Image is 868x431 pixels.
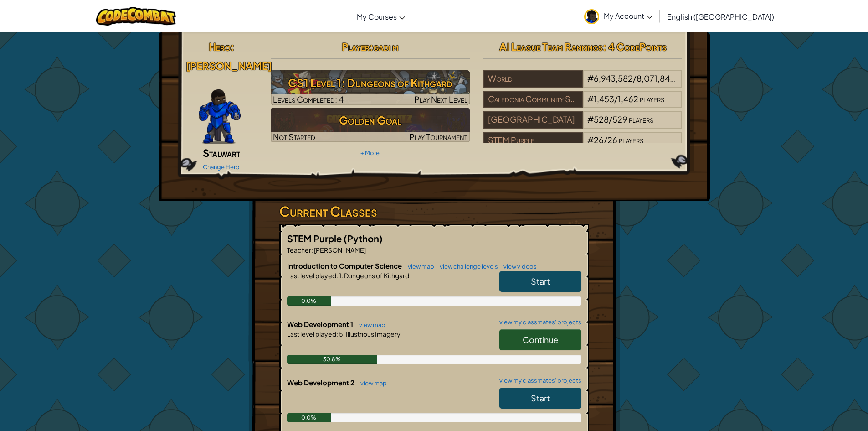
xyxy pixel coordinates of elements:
span: Start [531,393,550,403]
span: players [629,114,653,125]
span: [PERSON_NAME] [313,246,366,254]
a: view my classmates' projects [495,319,581,325]
span: 6,943,582 [594,73,633,83]
a: English ([GEOGRAPHIC_DATA]) [663,4,779,29]
span: # [587,73,594,83]
span: Stalwart [203,146,240,159]
a: view my classmates' projects [495,378,581,384]
span: / [609,114,612,125]
span: Web Development 1 [287,320,354,328]
span: / [614,93,618,104]
img: Gordon-selection-pose.png [199,89,241,144]
span: Not Started [273,131,315,142]
span: Teacher [287,246,311,254]
img: Golden Goal [271,108,470,142]
h3: Current Classes [279,201,589,222]
a: view map [403,263,434,270]
span: # [587,114,594,125]
span: 1. [338,271,343,280]
span: 1,462 [618,93,638,104]
a: + More [360,149,380,156]
div: Caledonia Community Schools [483,91,583,108]
span: 528 [594,114,609,125]
span: players [640,93,664,104]
span: : [231,40,234,53]
span: Introduction to Computer Science [287,261,403,270]
a: view map [356,379,387,387]
a: [GEOGRAPHIC_DATA]#528/529players [483,120,683,130]
a: view map [354,321,385,328]
span: Player [342,40,370,53]
a: Play Next Level [271,70,470,105]
span: Web Development 2 [287,378,356,387]
span: Play Tournament [409,131,467,142]
span: Dungeons of Kithgard [343,271,409,280]
span: (Python) [344,233,383,244]
span: / [604,135,607,145]
span: 26 [607,135,617,145]
span: gadi m [373,40,398,53]
span: : [311,246,313,254]
a: Change Hero [203,163,240,171]
a: My Account [580,2,657,31]
span: Start [531,276,550,286]
h3: CS1 Level 1: Dungeons of Kithgard [271,73,470,93]
span: : [336,330,338,338]
img: CodeCombat logo [96,7,176,26]
span: Last level played [287,271,336,280]
span: 1,453 [594,93,614,104]
span: : 4 CodePoints [603,40,667,53]
span: players [676,73,701,83]
span: 26 [594,135,604,145]
span: [PERSON_NAME] [186,59,272,72]
span: Continue [523,334,558,345]
a: Golden GoalNot StartedPlay Tournament [271,108,470,142]
span: Illustrious Imagery [345,330,401,338]
span: Levels Completed: 4 [273,94,344,104]
div: 30.8% [287,355,378,364]
img: CS1 Level 1: Dungeons of Kithgard [271,70,470,105]
span: 529 [612,114,627,125]
a: Caledonia Community Schools#1,453/1,462players [483,99,683,110]
span: Hero [209,40,231,53]
span: : [336,271,338,280]
h3: Golden Goal [271,110,470,130]
span: # [587,135,594,145]
a: My Courses [352,4,410,29]
a: World#6,943,582/8,071,842players [483,79,683,89]
span: English ([GEOGRAPHIC_DATA]) [667,12,774,21]
span: Play Next Level [414,94,467,104]
span: My Account [604,11,652,21]
span: : [370,40,373,53]
div: STEM Purple [483,132,583,149]
a: view challenge levels [435,263,498,270]
span: / [633,73,637,83]
a: STEM Purple#26/26players [483,140,683,151]
span: # [587,93,594,104]
span: players [619,135,643,145]
span: AI League Team Rankings [499,40,603,53]
div: [GEOGRAPHIC_DATA] [483,111,583,129]
span: Last level played [287,330,336,338]
span: 8,071,842 [637,73,675,83]
div: 0.0% [287,413,331,422]
span: 5. [338,330,345,338]
span: My Courses [357,12,397,21]
div: World [483,70,583,88]
a: view videos [499,263,537,270]
span: STEM Purple [287,233,344,244]
div: 0.0% [287,296,331,306]
img: avatar [584,9,599,24]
